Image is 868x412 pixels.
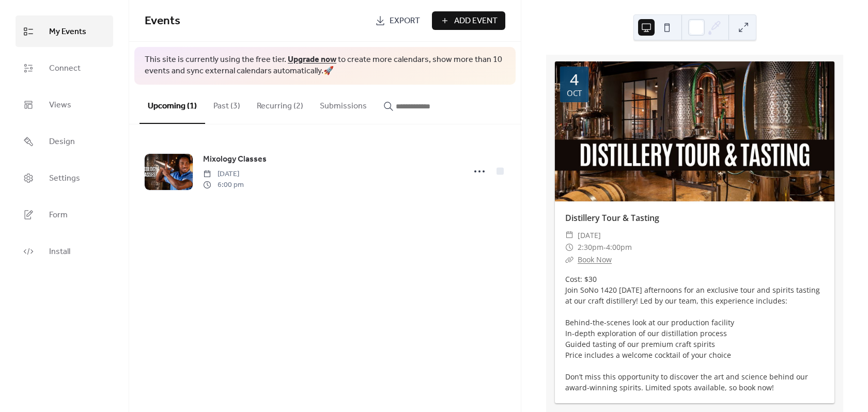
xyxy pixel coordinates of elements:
div: 4 [570,72,579,87]
a: Book Now [578,255,612,264]
span: Events [145,10,180,33]
a: My Events [16,15,113,47]
span: 6:00 pm [203,180,244,191]
span: 2:30pm [578,241,603,253]
a: Design [16,125,113,157]
span: - [603,241,606,253]
span: Settings [49,170,80,186]
a: Mixology Classes [203,153,267,166]
button: Add Event [432,11,505,30]
span: Mixology Classes [203,153,267,166]
div: ​ [565,253,574,266]
span: Add Event [454,15,498,27]
a: Export [367,11,428,30]
div: ​ [565,229,574,242]
span: My Events [49,24,86,40]
a: Views [16,89,113,120]
span: 4:00pm [606,241,632,253]
div: Oct [567,89,582,97]
div: ​ [565,241,574,253]
span: Connect [49,60,81,76]
button: Recurring (2) [249,85,312,123]
span: Design [49,134,75,150]
span: Form [49,207,68,223]
button: Past (3) [205,85,249,123]
span: This site is currently using the free tier. to create more calendars, show more than 10 events an... [145,54,505,77]
span: Views [49,97,71,113]
a: Distillery Tour & Tasting [565,212,659,224]
button: Submissions [312,85,375,123]
a: Form [16,199,113,230]
span: [DATE] [203,169,244,180]
a: Upgrade now [288,52,336,68]
span: Install [49,244,70,260]
span: [DATE] [578,229,601,242]
span: Export [390,15,420,27]
a: Connect [16,52,113,84]
a: Install [16,235,113,267]
div: Cost: $30 Join SoNo 1420 [DATE] afternoons for an exclusive tour and spirits tasting at our craft... [555,274,834,393]
button: Upcoming (1) [139,85,205,124]
a: Settings [16,162,113,194]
